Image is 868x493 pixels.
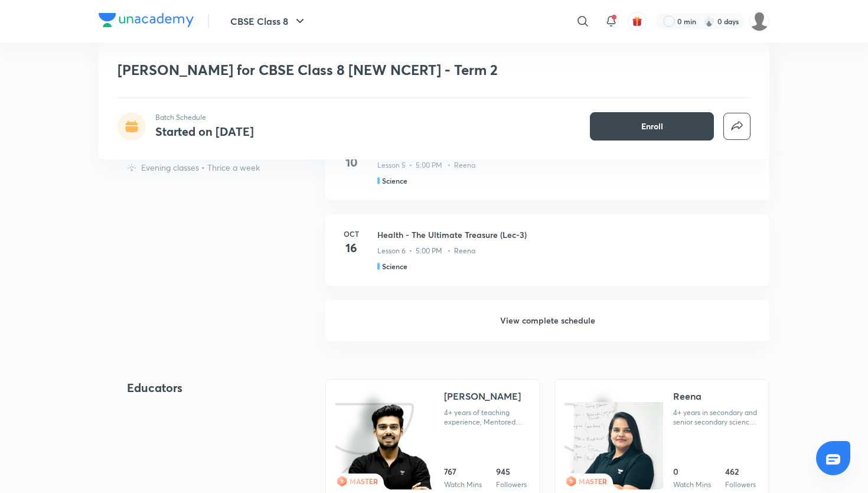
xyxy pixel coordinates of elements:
[703,15,715,27] img: streak
[377,228,755,241] h3: Health - The Ultimate Treasure (Lec-3)
[325,129,769,214] a: Oct10Health - The Ultimate Treasure (Lec-2)Lesson 5 • 5:00 PM • ReenaScience
[345,403,434,491] img: educator
[99,13,194,30] a: Company Logo
[382,175,407,186] h5: Science
[127,379,288,397] h4: Educators
[673,480,711,489] div: Watch Mins
[725,466,756,478] div: 462
[223,9,314,33] button: CBSE Class 8
[444,466,482,478] div: 767
[340,154,363,171] h4: 10
[628,12,647,31] button: avatar
[444,480,482,489] div: Watch Mins
[444,408,530,427] div: 4+ years of teaching experience, Mentored students of AFCAT, CDS, SSC, INET, CGL, Foundation,NTSE...
[325,300,769,341] h6: View complete schedule
[325,214,769,300] a: Oct16Health - The Ultimate Treasure (Lec-3)Lesson 6 • 5:00 PM • ReenaScience
[335,389,423,489] img: icon
[673,466,711,478] div: 0
[350,476,378,486] span: MASTER
[641,120,663,132] span: Enroll
[382,261,407,272] h5: Science
[340,228,363,239] h6: Oct
[496,480,527,489] div: Followers
[141,161,260,174] p: Evening classes • Thrice a week
[725,480,756,489] div: Followers
[155,112,254,123] p: Batch Schedule
[444,389,521,403] div: [PERSON_NAME]
[632,16,642,27] img: avatar
[590,112,714,141] button: Enroll
[574,402,663,491] img: educator
[377,246,475,256] p: Lesson 6 • 5:00 PM • Reena
[496,466,527,478] div: 945
[99,13,194,27] img: Company Logo
[155,123,254,139] h4: Started on [DATE]
[673,408,759,427] div: 4+ years in secondary and senior secondary science education. Guided over 5000+ students toward a...
[118,61,580,79] h1: [PERSON_NAME] for CBSE Class 8 [NEW NCERT] - Term 2
[564,389,652,489] img: icon
[340,239,363,257] h4: 16
[377,160,475,171] p: Lesson 5 • 5:00 PM • Reena
[579,476,607,486] span: MASTER
[673,389,701,403] div: Reena
[749,11,769,31] img: Muzzamil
